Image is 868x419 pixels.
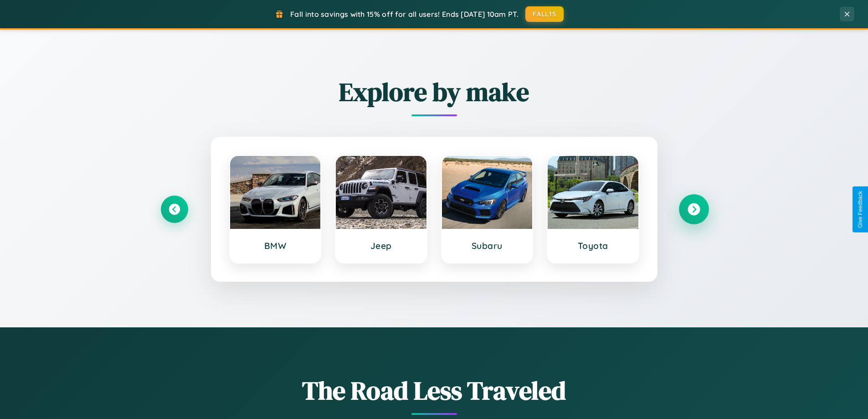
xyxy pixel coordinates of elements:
[525,6,564,22] button: FALL15
[557,240,629,251] h3: Toyota
[239,240,312,251] h3: BMW
[345,240,417,251] h3: Jeep
[451,240,524,251] h3: Subaru
[161,373,708,408] h1: The Road Less Traveled
[161,74,708,109] h2: Explore by make
[290,10,519,19] span: Fall into savings with 15% off for all users! Ends [DATE] 10am PT.
[857,191,863,228] div: Give Feedback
